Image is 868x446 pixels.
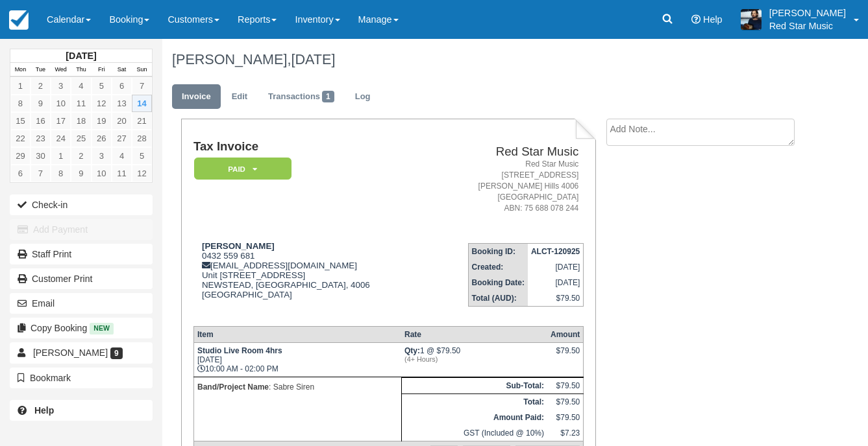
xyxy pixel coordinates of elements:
address: Red Star Music [STREET_ADDRESS] [PERSON_NAME] Hills 4006 [GEOGRAPHIC_DATA] ABN: 75 688 078 244 [434,159,579,215]
span: New [90,323,114,334]
a: 13 [112,95,132,112]
button: Check-in [10,194,153,215]
a: 11 [112,165,132,182]
a: 28 [132,130,152,147]
a: 7 [132,77,152,95]
th: Item [193,326,401,342]
h1: Tax Invoice [193,140,429,154]
a: 1 [51,147,71,165]
a: 12 [132,165,152,182]
em: (4+ Hours) [404,355,544,363]
img: A1 [741,9,762,30]
th: Sun [132,63,152,77]
a: 6 [112,77,132,95]
a: 24 [51,130,71,147]
a: 4 [71,77,91,95]
a: 2 [31,77,51,95]
a: Invoice [172,84,221,110]
div: $79.50 [551,346,580,366]
a: Customer Print [10,268,153,289]
a: 1 [10,77,31,95]
a: 19 [92,112,112,130]
th: Tue [31,63,51,77]
a: 11 [71,95,91,112]
a: [PERSON_NAME] 9 [10,342,153,363]
i: Help [691,15,701,24]
a: 8 [51,165,71,182]
th: Thu [71,63,91,77]
span: 9 [110,347,123,359]
a: 29 [10,147,31,165]
a: Log [345,84,380,110]
a: 18 [71,112,91,130]
a: 10 [92,165,112,182]
th: Wed [51,63,71,77]
a: 12 [92,95,112,112]
td: GST (Included @ 10%) [401,425,547,441]
a: 20 [112,112,132,130]
td: $7.23 [547,425,584,441]
th: Amount [547,326,584,342]
a: 10 [51,95,71,112]
a: 5 [132,147,152,165]
th: Sub-Total: [401,377,547,393]
th: Rate [401,326,547,342]
a: 5 [92,77,112,95]
a: 17 [51,112,71,130]
a: 7 [31,165,51,182]
a: 3 [92,147,112,165]
th: Mon [10,63,31,77]
a: 16 [31,112,51,130]
a: 14 [132,95,152,112]
a: 8 [10,95,31,112]
td: $79.50 [547,377,584,393]
strong: Qty [404,346,420,355]
td: $79.50 [528,290,584,307]
th: Total (AUD): [468,290,528,307]
a: Edit [222,84,257,110]
a: 27 [112,130,132,147]
span: 1 [322,91,334,102]
p: [PERSON_NAME] [769,6,846,19]
td: $79.50 [547,410,584,425]
th: Amount Paid: [401,410,547,425]
th: Fri [92,63,112,77]
a: 23 [31,130,51,147]
a: 2 [71,147,91,165]
td: [DATE] [528,259,584,275]
a: 4 [112,147,132,165]
button: Bookmark [10,368,153,388]
td: [DATE] [528,275,584,290]
div: 0432 559 681 [EMAIL_ADDRESS][DOMAIN_NAME] Unit [STREET_ADDRESS] NEWSTEAD, [GEOGRAPHIC_DATA], 4006... [193,241,429,316]
button: Email [10,293,153,314]
th: Sat [112,63,132,77]
h1: [PERSON_NAME], [172,52,804,67]
img: checkfront-main-nav-mini-logo.png [9,10,29,30]
a: 21 [132,112,152,130]
button: Copy Booking New [10,318,153,338]
td: $79.50 [547,393,584,410]
a: Transactions1 [258,84,344,110]
a: 15 [10,112,31,130]
a: 9 [31,95,51,112]
strong: ALCT-120925 [531,247,580,256]
td: [DATE] 10:00 AM - 02:00 PM [193,342,401,377]
a: Staff Print [10,244,153,264]
p: : Sabre Siren [197,381,398,393]
a: 26 [92,130,112,147]
a: Help [10,400,153,421]
span: [DATE] [291,51,335,67]
p: Red Star Music [769,19,846,32]
th: Created: [468,259,528,275]
span: [PERSON_NAME] [33,347,108,358]
em: Paid [194,158,291,180]
strong: Band/Project Name [197,382,269,392]
b: Help [34,405,54,416]
th: Booking Date: [468,275,528,290]
h2: Red Star Music [434,145,579,159]
span: Help [703,14,723,25]
th: Total: [401,393,547,410]
a: 25 [71,130,91,147]
a: 3 [51,77,71,95]
a: 6 [10,165,31,182]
